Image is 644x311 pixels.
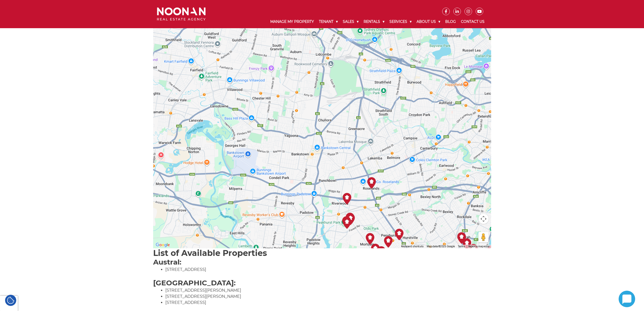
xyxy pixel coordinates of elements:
div: 21A Fairway Avenue KOGARAH [468,244,479,255]
div: Cookie Settings [5,295,16,306]
button: Drag Pegman onto the map to open Street View [478,232,489,242]
div: 21 Romilly Street RIVERWOOD [345,214,356,225]
div: 25 Romilly Street RIVERWOOD [344,213,356,224]
li: [STREET_ADDRESS][PERSON_NAME] [165,293,491,300]
div: 21 Hogben Street KOGARAH [461,238,473,250]
h3: Austral: [153,258,491,267]
div: 39 Nelson Street PENSHURST [383,236,394,248]
a: Contact Us [458,15,487,28]
div: 21-23 Littleton Street RIVERWOOD [341,216,352,228]
a: About Us [414,15,443,28]
button: Keyboard shortcuts [401,245,424,248]
span: Map data ©2025 Google [427,245,455,248]
a: Open this area in Google Maps (opens a new window) [154,242,171,248]
li: [STREET_ADDRESS] [165,267,491,273]
a: Rentals [361,15,387,28]
h3: [GEOGRAPHIC_DATA]: [153,279,491,287]
div: 40B Crump St Mortdale [370,244,381,255]
img: Google [154,242,171,248]
div: 652 King Georges Road Penshurst [393,229,405,240]
a: Terms (opens in new tab) [458,245,465,248]
li: [STREET_ADDRESS] [165,300,491,306]
div: 31 Station Street Kogarah [456,232,467,244]
img: Noonan Real Estate Agency [157,7,206,21]
a: Sales [340,15,361,28]
a: Tenant [316,15,340,28]
a: Services [387,15,414,28]
div: 15-17 Station Street Mortdale [375,246,387,258]
div: 19 Dunlop Street ROSELANDS [366,177,377,189]
div: 39-43 Station Street MORTDALE [373,248,385,259]
h1: List of Available Properties [153,248,491,258]
div: 28-30 Cairns Street RIVERWOOD [341,217,353,229]
button: Map camera controls [478,214,489,224]
a: Blog [443,15,458,28]
li: [STREET_ADDRESS][PERSON_NAME] [165,287,491,293]
a: Report a map error [468,245,490,248]
a: Manage My Property [268,15,316,28]
div: 21 Wattle Street PEAKHURST [364,233,376,244]
div: 4-10 The Boulevard Brighton-Le-Sands [490,232,502,244]
div: 107 Belmore Road Riverwood [341,193,353,204]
